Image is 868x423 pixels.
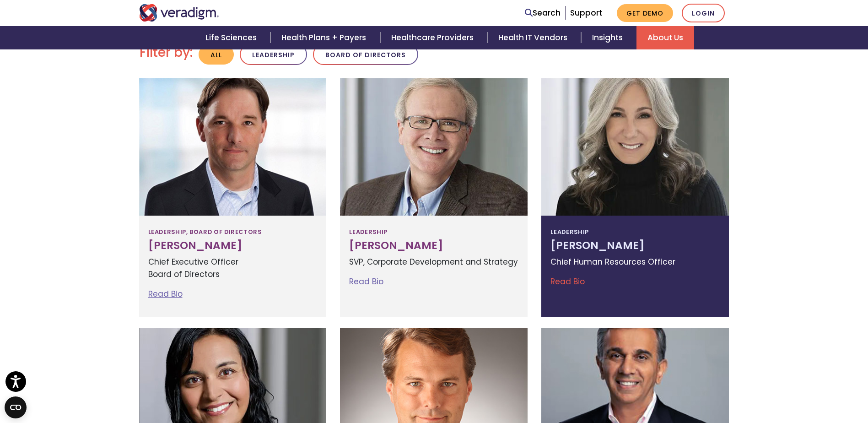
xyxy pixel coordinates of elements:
[139,4,219,22] img: Veradigm logo
[550,225,588,239] span: Leadership
[581,26,636,49] a: Insights
[636,26,694,49] a: About Us
[199,44,234,65] button: All
[692,357,857,412] iframe: Drift Chat Widget
[148,256,318,281] p: Chief Executive Officer Board of Directors
[550,276,585,287] a: Read Bio
[487,26,581,49] a: Health IT Vendors
[550,239,720,252] h3: [PERSON_NAME]
[148,288,183,299] a: Read Bio
[380,26,487,49] a: Healthcare Providers
[240,44,307,65] button: Leadership
[682,4,725,22] a: Login
[349,276,383,287] a: Read Bio
[349,225,387,239] span: Leadership
[570,7,602,18] a: Support
[349,256,518,268] p: SVP, Corporate Development and Strategy
[525,7,561,19] a: Search
[617,4,673,22] a: Get Demo
[148,239,318,252] h3: [PERSON_NAME]
[5,396,27,418] button: Open CMP widget
[148,225,262,239] span: Leadership, Board of Directors
[194,26,270,49] a: Life Sciences
[270,26,380,49] a: Health Plans + Payers
[140,45,193,60] h2: Filter by:
[349,239,518,252] h3: [PERSON_NAME]
[550,256,720,268] p: Chief Human Resources Officer
[313,44,418,65] button: Board of Directors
